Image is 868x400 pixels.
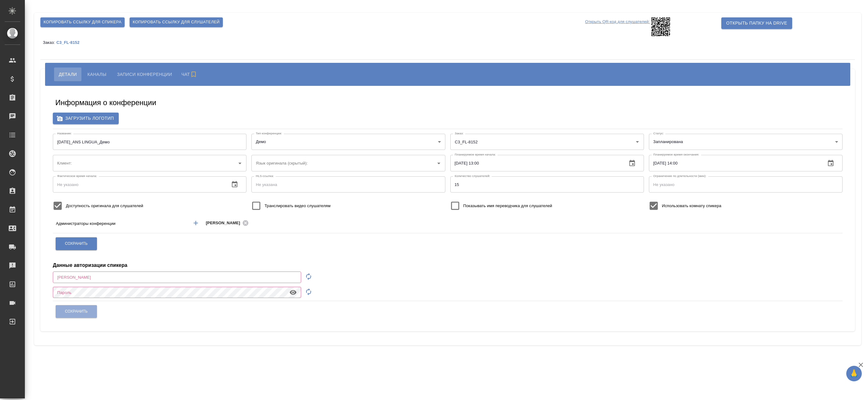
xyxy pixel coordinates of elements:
[44,19,122,26] span: Копировать ссылку для спикера
[130,17,223,27] button: Копировать ссылку для слушателей
[66,203,143,209] span: Доступность оригинала для слушателей
[585,17,650,36] p: Открыть QR-код для слушателей:
[450,176,644,193] input: Не указано
[58,114,114,122] span: Загрузить логотип
[649,176,843,193] input: Не указано
[53,134,246,150] input: Не указан
[117,71,172,78] span: Записи конференции
[43,40,56,45] p: Заказ:
[649,134,843,150] div: Запланирована
[771,222,772,224] button: Open
[56,237,97,250] button: Сохранить
[726,19,787,27] span: Открыть папку на Drive
[133,19,220,26] span: Копировать ссылку для слушателей
[53,262,127,269] h4: Данные авторизации спикера
[188,216,203,230] button: Добавить менеджера
[721,17,792,29] button: Открыть папку на Drive
[56,221,186,227] p: Администраторы конференции
[633,137,642,146] button: Open
[463,203,552,209] span: Показывать имя переводчика для слушателей
[662,203,721,209] span: Использовать комнату спикера
[450,155,622,171] input: Не указано
[236,159,244,168] button: Open
[59,71,77,78] span: Детали
[206,219,250,227] div: [PERSON_NAME]
[434,159,443,168] button: Open
[56,40,84,45] p: C3_FL-8152
[649,155,821,171] input: Не указано
[206,220,244,226] span: [PERSON_NAME]
[53,176,225,193] input: Не указано
[849,367,859,380] span: 🙏
[87,71,106,78] span: Каналы
[181,71,199,78] span: Чат
[190,71,197,78] svg: Подписаться
[846,366,862,381] button: 🙏
[40,17,125,27] button: Копировать ссылку для спикера
[55,98,156,108] h5: Информация о конференции
[65,241,88,246] span: Сохранить
[251,176,445,193] input: Не указана
[53,113,119,124] label: Загрузить логотип
[53,272,301,283] input: Не указано
[264,203,330,209] span: Транслировать видео слушателям
[251,134,445,150] div: Демо
[56,40,84,45] a: C3_FL-8152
